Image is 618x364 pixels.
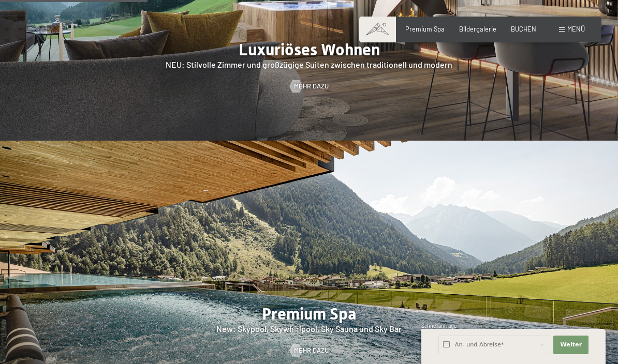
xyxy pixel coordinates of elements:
[560,341,582,349] span: Weiter
[553,336,588,354] button: Weiter
[294,346,329,355] span: Mehr dazu
[421,323,457,329] span: Schnellanfrage
[511,25,536,33] a: BUCHEN
[294,82,329,91] span: Mehr dazu
[459,25,496,33] a: Bildergalerie
[290,346,329,355] a: Mehr dazu
[290,82,329,91] a: Mehr dazu
[567,25,585,33] span: Menü
[405,25,445,33] a: Premium Spa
